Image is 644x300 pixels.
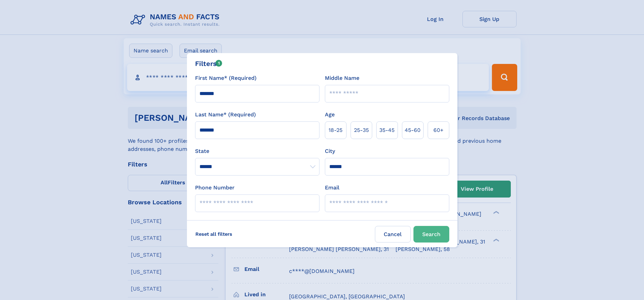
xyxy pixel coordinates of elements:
[195,184,235,192] label: Phone Number
[195,111,256,119] label: Last Name* (Required)
[325,111,335,119] label: Age
[375,226,411,243] label: Cancel
[379,126,395,134] span: 35‑45
[325,74,359,82] label: Middle Name
[413,226,449,243] button: Search
[195,74,257,82] label: First Name* (Required)
[329,126,342,134] span: 18‑25
[325,147,335,155] label: City
[325,184,339,192] label: Email
[191,226,237,242] label: Reset all filters
[354,126,369,134] span: 25‑35
[195,147,319,155] label: State
[405,126,421,134] span: 45‑60
[195,59,222,69] div: Filters
[433,126,444,134] span: 60+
